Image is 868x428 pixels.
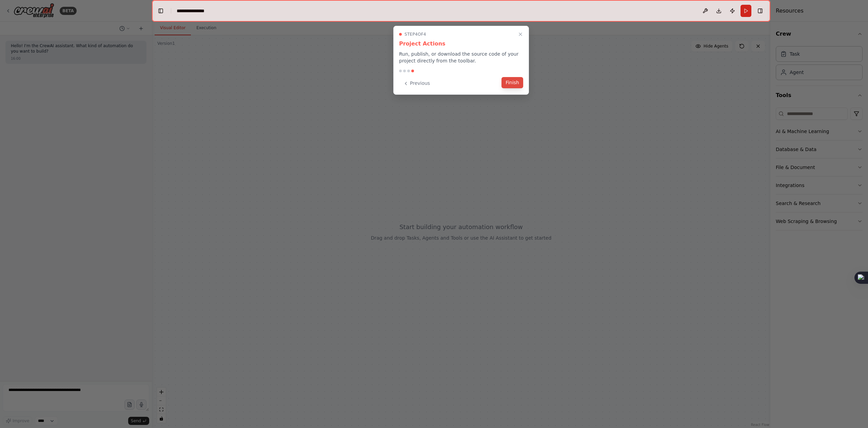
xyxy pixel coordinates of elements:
[516,30,525,38] button: Close walkthrough
[399,40,523,48] h3: Project Actions
[156,6,165,16] button: Hide left sidebar
[405,32,426,37] span: Step 4 of 4
[399,51,523,64] p: Run, publish, or download the source code of your project directly from the toolbar.
[399,78,434,89] button: Previous
[501,77,523,88] button: Finish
